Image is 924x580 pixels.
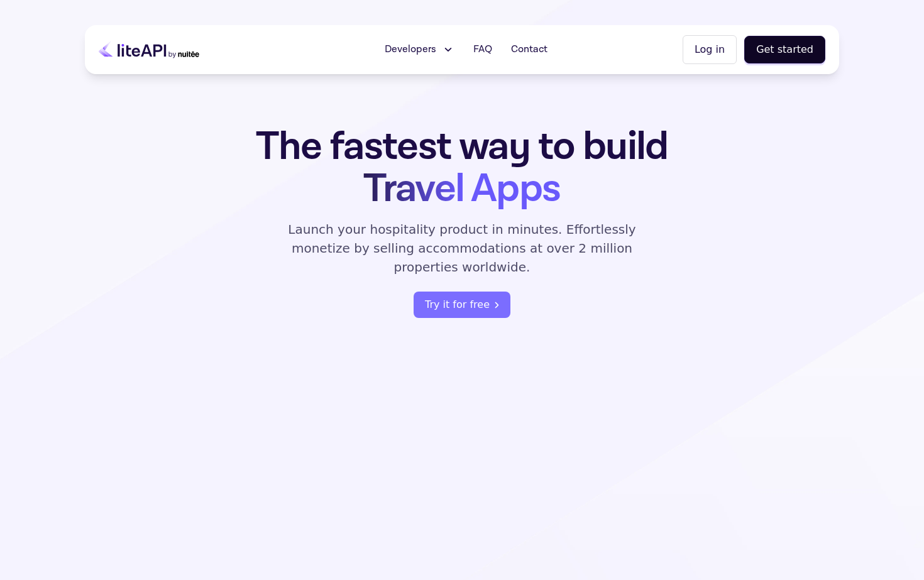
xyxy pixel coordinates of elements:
button: Try it for free [414,292,510,318]
a: FAQ [466,37,500,62]
button: Log in [683,35,737,64]
h1: The fastest way to build [216,126,708,210]
span: FAQ [473,42,492,57]
button: Developers [377,37,462,62]
span: Contact [511,42,547,57]
a: register [414,292,510,318]
span: Travel Apps [363,163,560,215]
span: Developers [385,42,436,57]
button: Get started [744,36,825,63]
a: Contact [503,37,555,62]
p: Launch your hospitality product in minutes. Effortlessly monetize by selling accommodations at ov... [273,220,651,276]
